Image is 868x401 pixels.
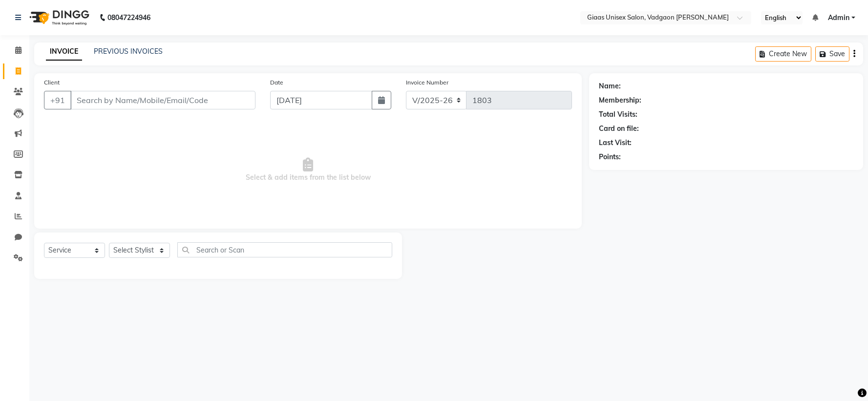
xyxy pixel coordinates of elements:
[94,47,163,56] a: PREVIOUS INVOICES
[46,43,82,61] a: INVOICE
[599,138,632,148] div: Last Visit:
[177,242,392,257] input: Search or Scan
[406,78,448,87] label: Invoice Number
[70,91,255,109] input: Search by Name/Mobile/Email/Code
[25,4,92,31] img: logo
[599,95,641,106] div: Membership:
[44,91,71,109] button: +91
[599,81,621,91] div: Name:
[270,78,283,87] label: Date
[755,46,811,62] button: Create New
[828,13,849,23] span: Admin
[107,4,150,31] b: 08047224946
[599,124,639,134] div: Card on file:
[599,109,637,120] div: Total Visits:
[44,78,60,87] label: Client
[44,121,572,219] span: Select & add items from the list below
[599,152,621,162] div: Points:
[815,46,849,62] button: Save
